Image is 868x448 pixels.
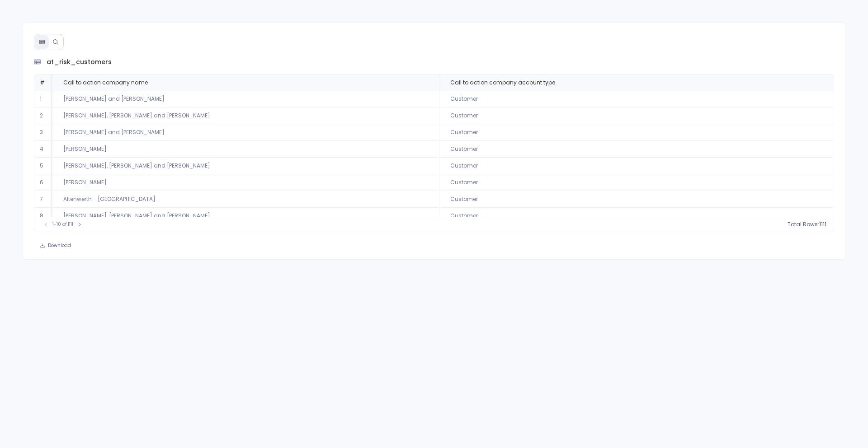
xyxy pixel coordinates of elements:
td: [PERSON_NAME], [PERSON_NAME] and [PERSON_NAME] [52,107,439,124]
span: 1111 [819,221,826,228]
span: Call to action company name [63,79,148,86]
td: [PERSON_NAME] [52,174,439,191]
button: Download [34,239,77,252]
span: Download [48,243,71,249]
td: Customer [439,91,834,107]
td: Altenwerth - [GEOGRAPHIC_DATA] [52,191,439,208]
td: 6 [34,174,52,191]
td: [PERSON_NAME] and [PERSON_NAME] [52,91,439,107]
td: [PERSON_NAME], [PERSON_NAME] and [PERSON_NAME] [52,158,439,174]
span: # [40,79,45,86]
td: [PERSON_NAME] and [PERSON_NAME] [52,124,439,141]
td: Customer [439,124,834,141]
span: Call to action company account type [450,79,555,86]
td: Customer [439,107,834,124]
td: Customer [439,141,834,158]
td: 1 [34,91,52,107]
td: 5 [34,158,52,174]
span: 1-10 of 1111 [52,221,73,228]
td: [PERSON_NAME], [PERSON_NAME] and [PERSON_NAME] [52,208,439,224]
td: Customer [439,208,834,224]
td: Customer [439,158,834,174]
span: Total Rows: [788,221,819,228]
span: at_risk_customers [47,57,112,67]
td: Customer [439,174,834,191]
td: 2 [34,107,52,124]
td: 8 [34,208,52,224]
td: Customer [439,191,834,208]
td: 4 [34,141,52,158]
td: 7 [34,191,52,208]
td: [PERSON_NAME] [52,141,439,158]
td: 3 [34,124,52,141]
